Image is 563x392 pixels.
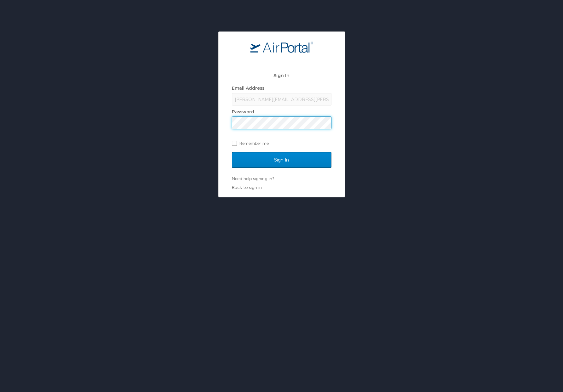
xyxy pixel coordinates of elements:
label: Password [232,109,254,114]
a: Back to sign in [232,185,262,190]
label: Remember me [232,139,331,148]
input: Sign In [232,152,331,168]
a: Need help signing in? [232,176,274,181]
h2: Sign In [232,72,331,79]
img: logo [250,41,313,53]
label: Email Address [232,85,264,91]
